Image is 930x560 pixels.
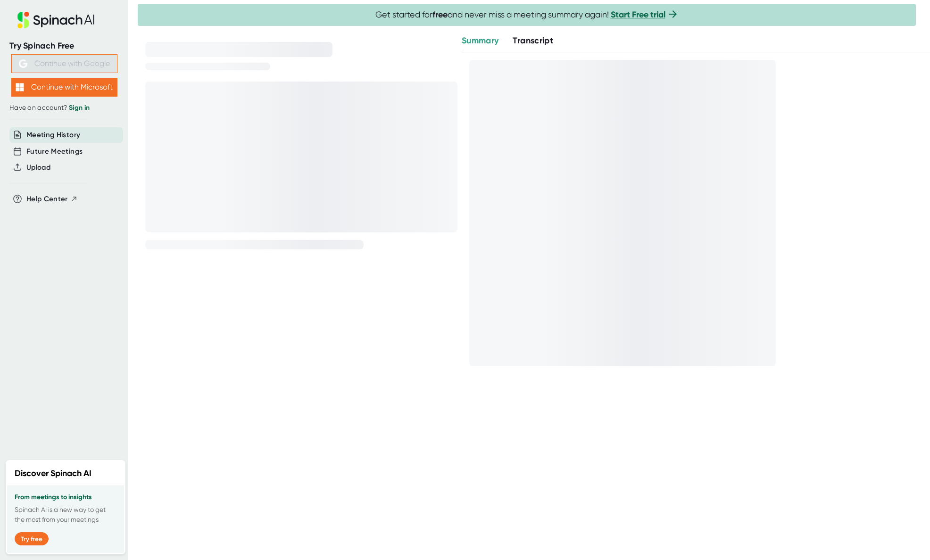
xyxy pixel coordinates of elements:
button: Help Center [26,194,78,205]
span: Help Center [26,194,68,205]
img: Aehbyd4JwY73AAAAAElFTkSuQmCC [19,59,27,68]
a: Start Free trial [611,9,665,20]
h2: Discover Spinach AI [15,467,91,480]
button: Try free [15,532,49,545]
button: Upload [26,162,50,173]
div: Try Spinach Free [9,41,119,51]
p: Spinach AI is a new way to get the most from your meetings [15,505,116,525]
h3: From meetings to insights [15,494,116,501]
span: Get started for and never miss a meeting summary again! [375,9,679,20]
button: Continue with Google [11,54,117,73]
button: Summary [462,34,498,47]
a: Sign in [69,104,90,112]
button: Future Meetings [26,146,83,157]
b: free [432,9,448,20]
button: Meeting History [26,130,80,140]
span: Summary [462,35,498,46]
span: Transcript [513,35,553,46]
div: Have an account? [9,104,119,112]
button: Transcript [513,34,553,47]
button: Continue with Microsoft [11,78,117,97]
